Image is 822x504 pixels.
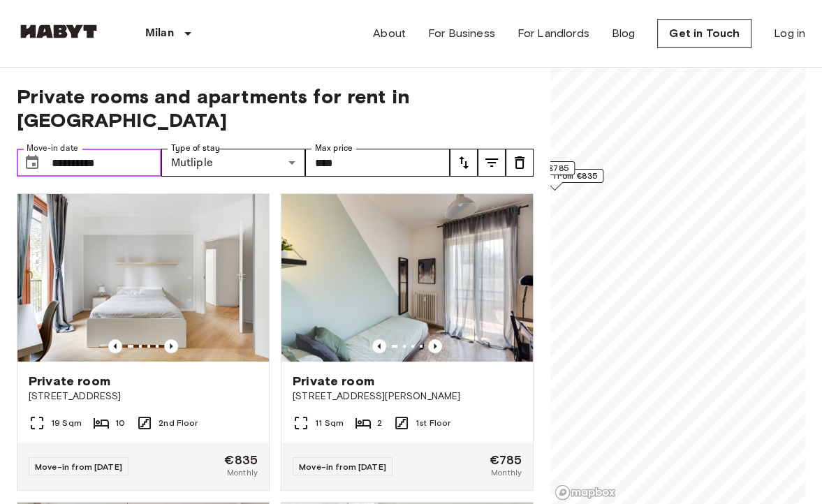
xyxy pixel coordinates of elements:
span: Move-in from [DATE] [35,461,122,472]
img: Marketing picture of unit IT-14-077-002-01H [281,194,533,362]
span: 11 Sqm [315,417,344,429]
span: 1 units from €785 [483,162,568,175]
a: For Business [428,25,495,42]
span: 1 units from €835 [512,170,597,182]
span: 2 [377,417,382,429]
label: Move-in date [27,142,78,154]
span: Private rooms and apartments for rent in [GEOGRAPHIC_DATA] [17,84,534,132]
label: Type of stay [171,142,220,154]
a: Mapbox logo [555,484,616,501]
span: €785 [489,454,522,466]
span: 19 Sqm [51,417,82,429]
div: Mutliple [161,149,306,177]
button: Choose date, selected date is 1 Oct 2025 [18,149,46,177]
p: Milan [145,25,174,42]
span: [STREET_ADDRESS] [29,390,258,403]
span: 1st Floor [416,417,450,429]
button: Previous image [164,339,178,353]
span: 10 [115,417,125,429]
img: Marketing picture of unit IT-14-035-003-02H [17,194,269,362]
button: Previous image [108,339,122,353]
label: Max price [315,142,353,154]
span: €835 [224,454,258,466]
button: tune [450,149,478,177]
a: About [373,25,406,42]
button: Previous image [428,339,442,353]
span: Move-in from [DATE] [299,461,386,472]
button: Previous image [372,339,386,353]
a: Log in [774,25,805,42]
a: For Landlords [518,25,589,42]
span: 2nd Floor [159,417,198,429]
button: tune [478,149,506,177]
a: Marketing picture of unit IT-14-077-002-01HPrevious imagePrevious imagePrivate room[STREET_ADDRES... [281,193,534,491]
span: Monthly [491,466,522,479]
span: Private room [29,373,110,390]
span: Private room [293,373,374,390]
span: [STREET_ADDRESS][PERSON_NAME] [293,390,522,403]
a: Marketing picture of unit IT-14-035-003-02HPrevious imagePrevious imagePrivate room[STREET_ADDRES... [17,193,270,491]
img: Habyt [17,24,101,38]
span: Monthly [227,466,258,479]
a: Blog [612,25,636,42]
a: Get in Touch [657,19,751,48]
button: tune [506,149,534,177]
